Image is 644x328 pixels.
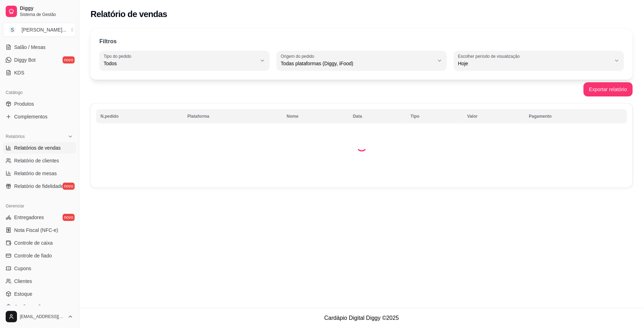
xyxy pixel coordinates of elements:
[458,60,611,67] span: Hoje
[14,157,59,164] span: Relatório de clientes
[104,60,257,67] span: Todos
[3,224,76,236] a: Nota Fiscal (NFC-e)
[3,111,76,122] a: Complementos
[14,278,32,285] span: Clientes
[20,314,65,319] span: [EMAIL_ADDRESS][DOMAIN_NAME]
[99,37,117,46] p: Filtros
[3,237,76,249] a: Controle de caixa
[3,41,76,53] a: Salão / Mesas
[281,60,434,67] span: Todas plataformas (Diggy, iFood)
[14,100,34,107] span: Produtos
[14,303,46,310] span: Configurações
[584,82,633,96] button: Exportar relatório
[14,183,63,190] span: Relatório de fidelidade
[3,155,76,166] a: Relatório de clientes
[14,214,44,221] span: Entregadores
[281,53,317,59] label: Origem do pedido
[3,87,76,98] div: Catálogo
[104,53,134,59] label: Tipo do pedido
[3,308,76,325] button: [EMAIL_ADDRESS][DOMAIN_NAME]
[3,180,76,192] a: Relatório de fidelidadenovo
[3,288,76,300] a: Estoque
[14,290,32,298] span: Estoque
[356,140,367,151] div: Loading
[22,26,66,33] div: [PERSON_NAME] ...
[14,170,57,177] span: Relatório de mesas
[14,227,58,234] span: Nota Fiscal (NFC-e)
[458,53,522,59] label: Escolher período de visualização
[20,12,73,17] span: Sistema de Gestão
[3,212,76,223] a: Entregadoresnovo
[3,67,76,78] a: KDS
[14,252,52,259] span: Controle de fiado
[14,265,31,272] span: Cupons
[14,56,36,63] span: Diggy Bot
[9,26,16,33] span: S
[3,54,76,66] a: Diggy Botnovo
[3,168,76,179] a: Relatório de mesas
[3,23,76,37] button: Select a team
[79,308,644,328] footer: Cardápio Digital Diggy © 2025
[3,250,76,261] a: Controle de fiado
[3,142,76,154] a: Relatórios de vendas
[3,98,76,110] a: Produtos
[91,9,167,20] h2: Relatório de vendas
[14,69,24,76] span: KDS
[3,276,76,287] a: Clientes
[3,200,76,212] div: Gerenciar
[6,134,25,139] span: Relatórios
[454,51,624,71] button: Escolher período de visualizaçãoHoje
[3,301,76,312] a: Configurações
[14,113,47,120] span: Complementos
[14,44,46,51] span: Salão / Mesas
[3,3,76,20] a: DiggySistema de Gestão
[99,51,269,71] button: Tipo do pedidoTodos
[20,5,73,12] span: Diggy
[277,51,447,71] button: Origem do pedidoTodas plataformas (Diggy, iFood)
[14,239,53,246] span: Controle de caixa
[3,263,76,274] a: Cupons
[14,144,61,151] span: Relatórios de vendas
